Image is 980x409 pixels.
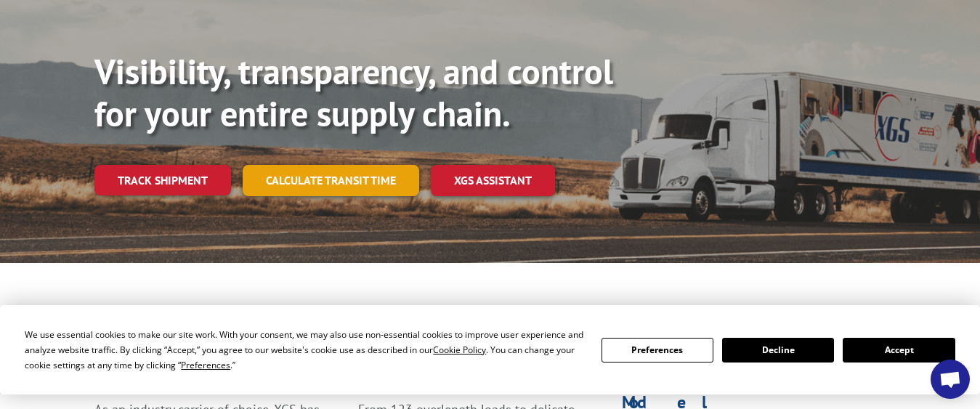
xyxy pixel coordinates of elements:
button: Accept [843,338,955,363]
a: Open chat [931,360,970,399]
a: Track shipment [94,165,231,195]
div: We use essential cookies to make our site work. With your consent, we may also use non-essential ... [25,327,583,373]
span: Cookie Policy [433,344,486,356]
button: Decline [722,338,834,363]
a: XGS ASSISTANT [431,165,555,196]
button: Preferences [602,338,713,363]
b: Visibility, transparency, and control for your entire supply chain. [94,49,613,136]
span: Preferences [181,359,230,371]
a: Calculate transit time [243,165,419,196]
